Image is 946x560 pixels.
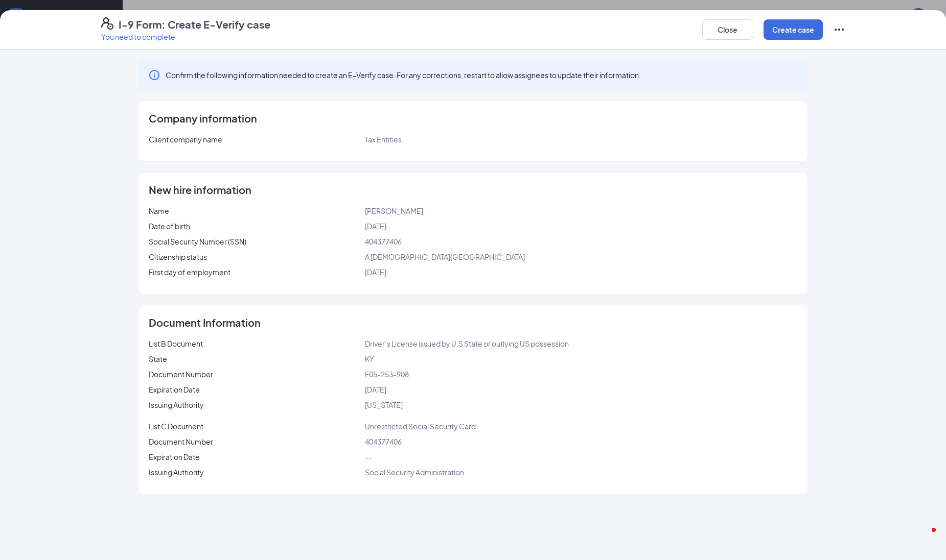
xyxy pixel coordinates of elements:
[365,222,386,231] span: [DATE]
[149,185,251,195] span: New hire information
[149,354,167,363] span: State
[365,354,374,363] span: KY
[149,452,200,461] span: Expiration Date
[702,19,753,40] button: Close
[149,400,204,409] span: Issuing Authority
[365,437,402,446] span: 404377406
[149,422,203,431] span: List C Document
[149,113,257,124] span: Company information
[149,370,213,379] span: Document Number
[365,400,403,409] span: [US_STATE]
[149,135,222,144] span: Client company name
[149,237,246,246] span: Social Security Number (SSN)
[149,267,230,277] span: First day of employment
[149,385,200,394] span: Expiration Date
[365,422,476,431] span: Unrestricted Social Security Card
[149,206,169,215] span: Name
[101,32,270,42] p: You need to complete
[764,19,823,40] button: Create case
[365,468,464,477] span: Social Security Administration
[365,370,409,379] span: F05-253-908
[166,70,641,80] span: Confirm the following information needed to create an E-Verify case. For any corrections, restart...
[149,437,213,446] span: Document Number
[911,525,936,550] iframe: Intercom live chat
[149,468,204,477] span: Issuing Authority
[365,135,402,144] span: Tax Entities
[149,339,203,348] span: List B Document
[365,206,423,215] span: [PERSON_NAME]
[365,267,386,277] span: [DATE]
[365,452,372,461] span: --
[148,69,160,81] svg: Info
[365,385,386,394] span: [DATE]
[101,17,113,30] svg: FormI9EVerifyIcon
[119,17,270,32] h4: I-9 Form: Create E-Verify case
[149,252,207,261] span: Citizenship status
[365,237,402,246] span: 404377406
[365,339,569,348] span: Driver’s License issued by U.S State or outlying US possession
[149,318,261,328] span: Document Information
[149,222,190,231] span: Date of birth
[833,23,845,36] svg: Ellipses
[365,252,525,261] span: A [DEMOGRAPHIC_DATA][GEOGRAPHIC_DATA]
